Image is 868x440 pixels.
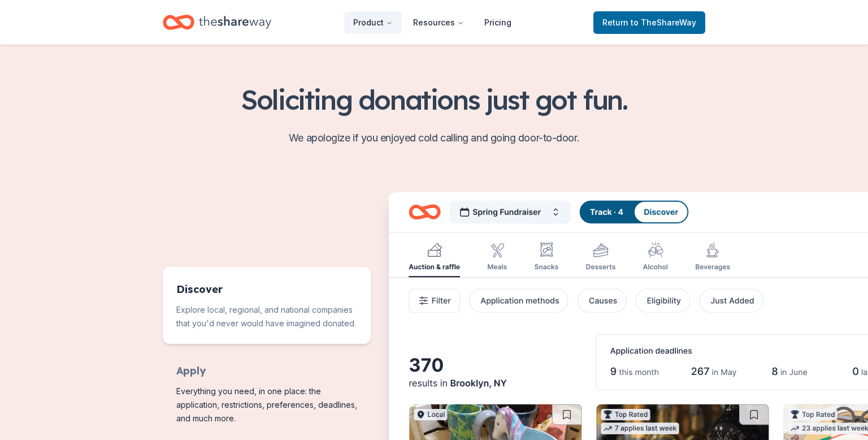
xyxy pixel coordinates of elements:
nav: Main [344,9,520,36]
span: Return [602,16,696,29]
button: Product [344,11,402,34]
p: We apologize if you enjoyed cold calling and going door-to-door. [163,129,705,147]
a: Home [163,9,271,36]
span: to TheShareWay [631,18,696,27]
h2: Soliciting donations just got fun. [163,84,705,115]
button: Resources [404,11,473,34]
a: Pricing [475,11,520,34]
a: Returnto TheShareWay [593,11,705,34]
